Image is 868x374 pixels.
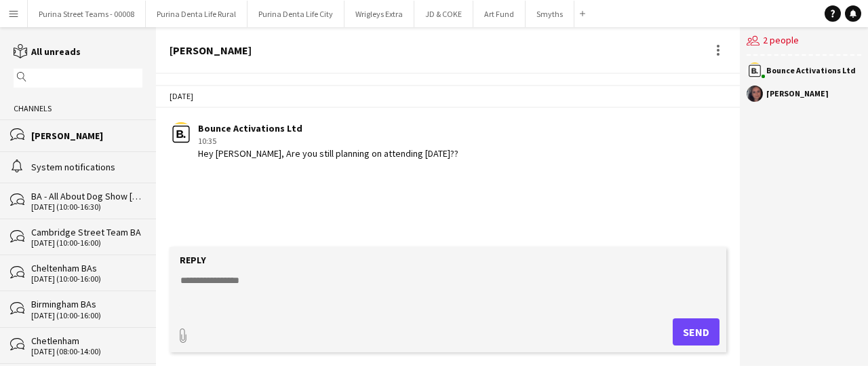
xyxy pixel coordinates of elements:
[170,44,252,56] div: [PERSON_NAME]
[198,122,458,134] div: Bounce Activations Ltd
[180,254,206,266] label: Reply
[766,67,856,75] div: Bounce Activations Ltd
[31,130,142,142] div: [PERSON_NAME]
[31,335,142,347] div: Chetlenham
[31,238,142,248] div: [DATE] (10:00-16:00)
[198,135,458,147] div: 10:35
[31,226,142,238] div: Cambridge Street Team BA
[31,274,142,284] div: [DATE] (10:00-16:00)
[31,311,142,320] div: [DATE] (10:00-16:00)
[673,318,719,345] button: Send
[31,298,142,310] div: Birmingham BAs
[747,27,861,56] div: 2 people
[473,1,526,27] button: Art Fund
[156,85,740,108] div: [DATE]
[28,1,146,27] button: Purina Street Teams - 00008
[414,1,473,27] button: JD & COKE
[31,161,142,173] div: System notifications
[31,262,142,274] div: Cheltenham BAs
[146,1,248,27] button: Purina Denta Life Rural
[766,90,829,98] div: [PERSON_NAME]
[198,147,458,160] div: Hey [PERSON_NAME], Are you still planning on attending [DATE]??
[31,347,142,356] div: [DATE] (08:00-14:00)
[14,45,81,58] a: All unreads
[526,1,574,27] button: Smyths
[31,202,142,212] div: [DATE] (10:00-16:30)
[344,1,414,27] button: Wrigleys Extra
[31,190,142,202] div: BA - All About Dog Show [GEOGRAPHIC_DATA]
[248,1,344,27] button: Purina Denta Life City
